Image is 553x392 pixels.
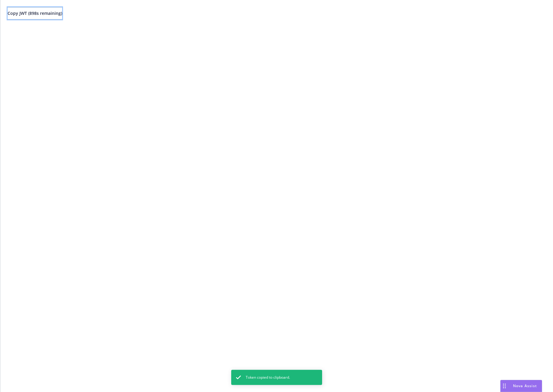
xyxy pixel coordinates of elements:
[8,7,62,19] button: Copy JWT (898s remaining)
[500,380,542,392] button: Nova Assist
[8,10,62,16] span: Copy JWT ( 898 s remaining)
[501,380,508,392] div: Drag to move
[246,375,290,380] span: Token copied to clipboard.
[513,383,537,388] span: Nova Assist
